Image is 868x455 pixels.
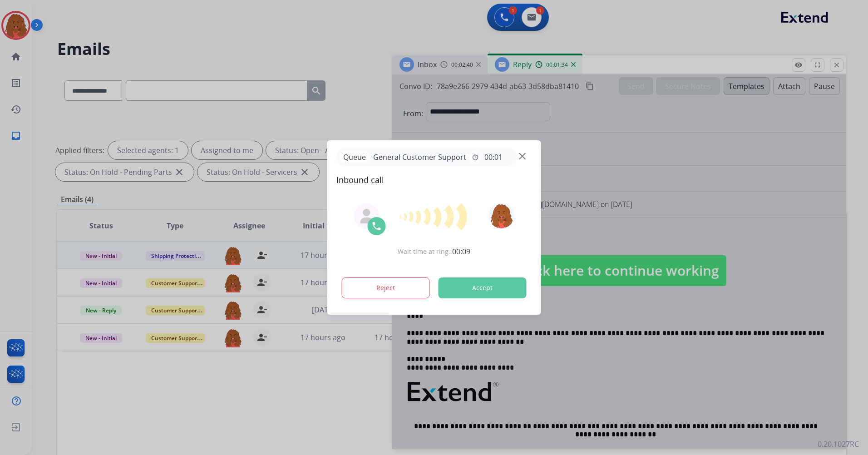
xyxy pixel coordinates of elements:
[519,153,526,160] img: close-button
[342,277,430,298] button: Reject
[818,439,859,450] p: 0.20.1027RC
[340,151,370,163] p: Queue
[439,277,527,298] button: Accept
[452,246,470,257] span: 00:09
[472,153,479,161] mat-icon: timer
[371,221,382,232] img: call-icon
[484,152,503,163] span: 00:01
[336,173,532,186] span: Inbound call
[370,152,470,163] span: General Customer Support
[360,209,374,223] img: agent-avatar
[398,247,450,256] span: Wait time at ring:
[488,203,514,228] img: avatar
